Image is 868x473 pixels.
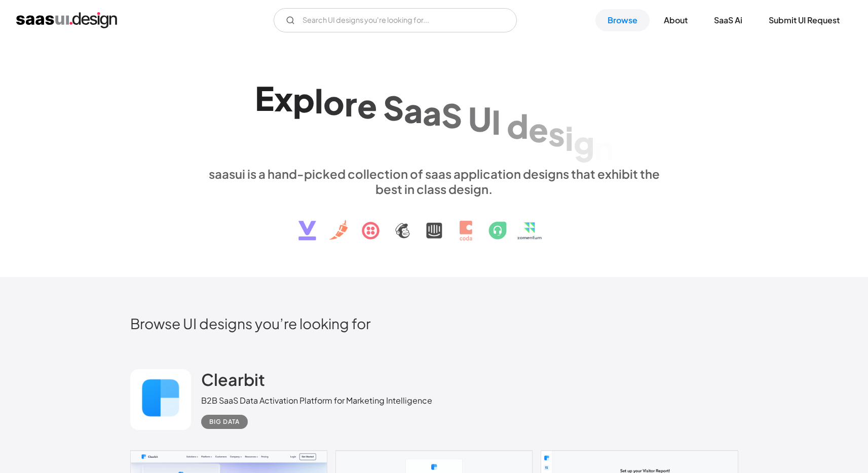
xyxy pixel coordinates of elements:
div: o [323,83,345,122]
a: Browse [595,9,650,31]
a: SaaS Ai [702,9,754,31]
h1: Explore SaaS UI design patterns & interactions. [201,78,667,156]
div: e [357,86,377,125]
div: a [404,91,423,130]
a: home [16,12,117,28]
form: Email Form [274,8,517,32]
div: n [594,128,614,167]
a: Submit UI Request [757,9,852,31]
div: U [468,99,492,138]
input: Search UI designs you're looking for... [274,8,517,32]
div: E [255,78,274,117]
div: B2B SaaS Data Activation Platform for Marketing Intelligence [201,395,432,407]
h2: Clearbit [201,369,265,389]
div: S [383,88,404,127]
h2: Browse UI designs you’re looking for [130,314,738,332]
div: i [565,119,574,157]
div: Big Data [209,416,240,428]
div: a [423,93,441,132]
div: s [548,114,565,153]
div: I [492,103,501,142]
a: About [652,9,700,31]
div: saasui is a hand-picked collection of saas application designs that exhibit the best in class des... [201,166,667,196]
a: Clearbit [201,369,265,395]
div: e [529,110,548,149]
div: S [441,96,462,135]
div: l [315,81,323,120]
div: d [507,106,529,145]
div: p [293,80,315,119]
div: r [345,84,357,123]
div: g [574,124,594,163]
div: x [274,79,293,118]
img: text, icon, saas logo [281,196,588,249]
